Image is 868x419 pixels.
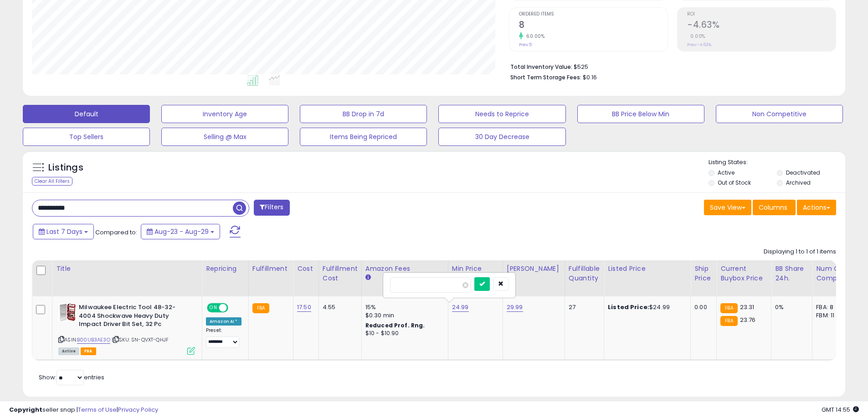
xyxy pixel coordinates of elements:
[816,303,846,311] div: FBA: 8
[720,316,737,326] small: FBA
[154,227,209,236] span: Aug-23 - Aug-29
[709,158,845,167] p: Listing States:
[438,128,565,146] button: 30 Day Decrease
[608,264,687,274] div: Listed Price
[252,303,269,313] small: FBA
[716,105,843,123] button: Non Competitive
[569,303,597,311] div: 27
[58,303,77,321] img: 51vjMTAqeLL._SL40_.jpg
[48,161,83,174] h5: Listings
[118,405,158,414] a: Privacy Policy
[608,303,649,311] b: Listed Price:
[23,128,150,146] button: Top Sellers
[687,20,836,32] h2: -4.63%
[704,200,751,215] button: Save View
[56,264,198,274] div: Title
[365,321,425,329] b: Reduced Prof. Rng.
[694,303,709,311] div: 0.00
[583,73,597,82] span: $0.16
[161,128,288,146] button: Selling @ Max
[32,177,72,186] div: Clear All Filters
[694,264,713,283] div: Ship Price
[764,248,836,256] div: Displaying 1 to 1 of 1 items
[577,105,704,123] button: BB Price Below Min
[720,264,767,283] div: Current Buybox Price
[79,303,190,331] b: Milwaukee Electric Tool 48-32-4004 Shockwave Heavy Duty Impact Driver Bit Set, 32 Pc
[365,311,441,320] div: $0.30 min
[718,179,751,186] label: Out of Stock
[740,303,755,311] span: 23.31
[208,304,219,312] span: ON
[23,105,150,123] button: Default
[816,311,846,320] div: FBM: 11
[46,227,82,236] span: Last 7 Days
[81,347,96,355] span: FBA
[797,200,836,215] button: Actions
[510,63,572,71] b: Total Inventory Value:
[227,304,241,312] span: OFF
[687,12,836,17] span: ROI
[206,264,245,274] div: Repricing
[9,405,42,414] strong: Copyright
[33,224,94,239] button: Last 7 Days
[77,336,110,344] a: B00UB3AE3O
[9,406,158,414] div: seller snap | |
[519,20,668,32] h2: 8
[365,330,441,337] div: $10 - $10.90
[438,105,565,123] button: Needs to Reprice
[39,373,104,382] span: Show: entries
[822,405,859,414] span: 2025-09-6 14:55 GMT
[775,264,808,283] div: BB Share 24h.
[58,347,79,355] span: All listings currently available for purchase on Amazon
[297,264,315,274] div: Cost
[206,327,241,348] div: Preset:
[519,12,668,17] span: Ordered Items
[740,316,756,324] span: 23.76
[569,264,600,283] div: Fulfillable Quantity
[786,169,820,176] label: Deactivated
[252,264,289,274] div: Fulfillment
[507,303,523,312] a: 29.99
[323,303,354,311] div: 4.55
[365,274,371,282] small: Amazon Fees.
[452,264,499,274] div: Min Price
[141,224,220,239] button: Aug-23 - Aug-29
[206,317,241,326] div: Amazon AI *
[775,303,805,311] div: 0%
[161,105,288,123] button: Inventory Age
[297,303,311,312] a: 17.50
[753,200,796,215] button: Columns
[687,42,711,47] small: Prev: -4.63%
[720,303,737,313] small: FBA
[718,169,734,176] label: Active
[523,33,544,40] small: 60.00%
[687,33,705,40] small: 0.00%
[58,303,195,354] div: ASIN:
[510,61,829,72] li: $525
[608,303,683,311] div: $24.99
[816,264,849,283] div: Num of Comp.
[254,200,289,216] button: Filters
[95,228,137,237] span: Compared to:
[786,179,811,186] label: Archived
[323,264,358,283] div: Fulfillment Cost
[365,303,441,311] div: 15%
[300,128,427,146] button: Items Being Repriced
[300,105,427,123] button: BB Drop in 7d
[759,203,787,212] span: Columns
[452,303,469,312] a: 24.99
[112,336,169,343] span: | SKU: SN-QVXT-QHJF
[78,405,117,414] a: Terms of Use
[365,264,444,274] div: Amazon Fees
[510,73,581,81] b: Short Term Storage Fees:
[507,264,561,274] div: [PERSON_NAME]
[519,42,532,47] small: Prev: 5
